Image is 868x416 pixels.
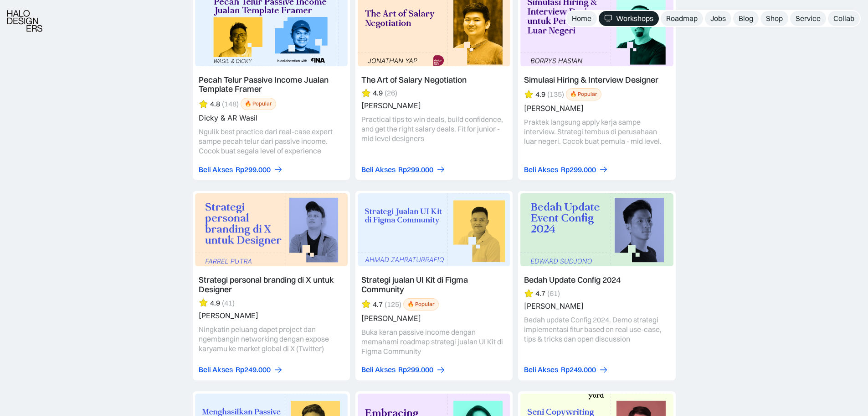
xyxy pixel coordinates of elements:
[828,11,860,26] a: Collab
[236,165,271,174] div: Rp299.000
[199,165,233,174] div: Beli Akses
[361,365,446,374] a: Beli AksesRp299.000
[710,14,726,23] div: Jobs
[236,365,271,374] div: Rp249.000
[199,365,233,374] div: Beli Akses
[398,165,433,174] div: Rp299.000
[561,365,596,374] div: Rp249.000
[524,365,558,374] div: Beli Akses
[739,14,753,23] div: Blog
[361,365,395,374] div: Beli Akses
[760,11,788,26] a: Shop
[566,11,597,26] a: Home
[361,165,395,174] div: Beli Akses
[398,365,433,374] div: Rp299.000
[524,165,608,174] a: Beli AksesRp299.000
[199,365,283,374] a: Beli AksesRp249.000
[766,14,783,23] div: Shop
[733,11,759,26] a: Blog
[833,14,854,23] div: Collab
[199,165,283,174] a: Beli AksesRp299.000
[661,11,703,26] a: Roadmap
[561,165,596,174] div: Rp299.000
[796,14,821,23] div: Service
[616,14,653,23] div: Workshops
[572,14,591,23] div: Home
[599,11,659,26] a: Workshops
[705,11,731,26] a: Jobs
[361,165,446,174] a: Beli AksesRp299.000
[524,365,608,374] a: Beli AksesRp249.000
[666,14,698,23] div: Roadmap
[790,11,826,26] a: Service
[524,165,558,174] div: Beli Akses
